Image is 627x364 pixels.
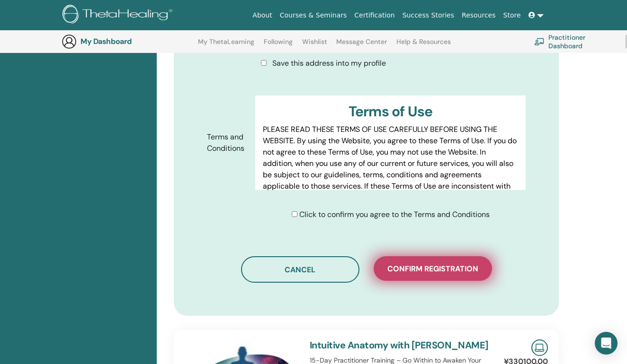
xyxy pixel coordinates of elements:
[81,37,175,46] h3: My Dashboard
[374,256,492,281] button: Confirm registration
[62,34,77,49] img: generic-user-icon.jpg
[249,7,276,24] a: About
[272,58,386,68] span: Save this address into my profile
[500,7,525,24] a: Store
[200,128,255,157] label: Terms and Conditions
[299,209,490,219] span: Click to confirm you agree to the Terms and Conditions
[595,332,618,355] div: Open Intercom Messenger
[534,38,545,45] img: chalkboard-teacher.svg
[531,339,548,356] img: Live Online Seminar
[263,124,518,215] p: PLEASE READ THESE TERMS OF USE CAREFULLY BEFORE USING THE WEBSITE. By using the Website, you agre...
[302,38,327,53] a: Wishlist
[198,38,254,53] a: My ThetaLearning
[263,103,518,120] h3: Terms of Use
[350,7,398,24] a: Certification
[396,38,451,53] a: Help & Resources
[241,256,359,283] button: Cancel
[458,7,500,24] a: Resources
[276,7,351,24] a: Courses & Seminars
[336,38,387,53] a: Message Center
[63,5,176,26] img: logo.png
[264,38,293,53] a: Following
[310,339,489,351] a: Intuitive Anatomy with [PERSON_NAME]
[387,264,478,274] span: Confirm registration
[534,31,614,52] a: Practitioner Dashboard
[285,265,315,275] span: Cancel
[399,7,458,24] a: Success Stories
